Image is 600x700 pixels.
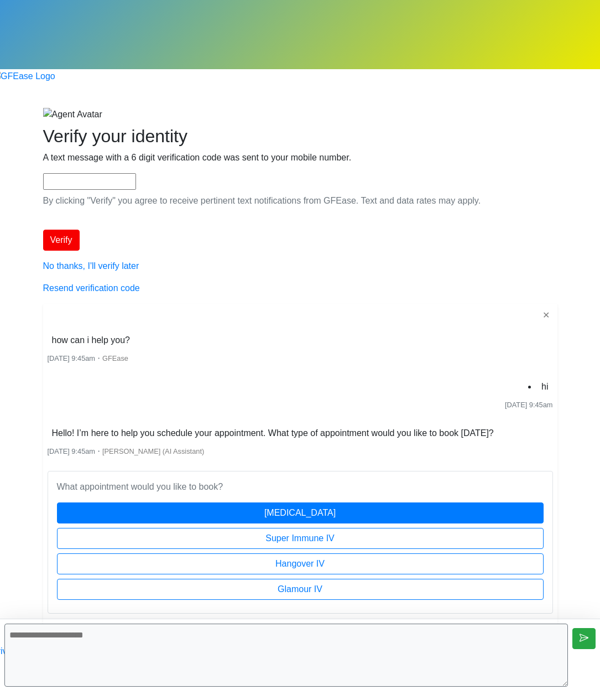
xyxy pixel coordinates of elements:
button: Super Immune IV [57,528,544,549]
p: What appointment would you like to book? [57,480,544,494]
h2: Verify your identity [43,126,557,147]
button: ✕ [539,308,553,323]
p: A text message with a 6 digit verification code was sent to your mobile number. [43,151,557,164]
button: [MEDICAL_DATA] [57,502,544,523]
img: Agent Avatar [43,108,102,121]
span: [DATE] 9:45am [505,401,553,409]
a: Resend verification code [43,283,140,293]
span: [PERSON_NAME] (AI Assistant) [102,447,204,455]
button: Hangover IV [57,553,544,574]
a: No thanks, I'll verify later [43,261,139,271]
small: ・ [48,447,205,455]
span: [DATE] 9:45am [48,354,96,362]
button: Verify [43,230,80,251]
p: By clicking "Verify" you agree to receive pertinent text notifications from GFEase. Text and data... [43,194,557,208]
button: Glamour IV [57,579,544,600]
small: ・ [48,354,128,362]
li: Hello! I’m here to help you schedule your appointment. What type of appointment would you like to... [48,424,498,442]
span: GFEase [102,354,128,362]
span: [DATE] 9:45am [48,447,96,455]
li: hi [537,378,552,396]
li: how can i help you? [48,331,134,349]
